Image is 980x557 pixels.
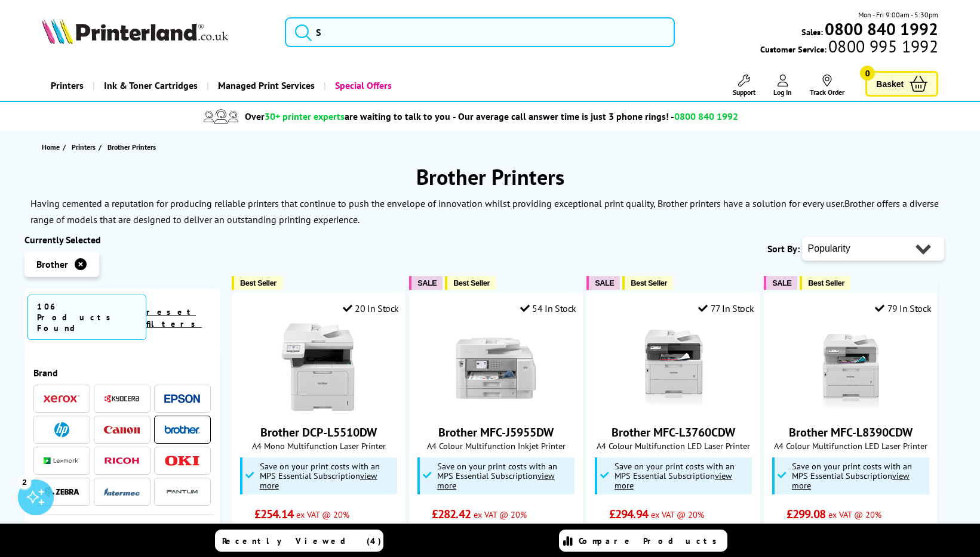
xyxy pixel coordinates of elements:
[93,70,207,101] a: Ink & Toner Cartridges
[146,307,202,329] a: reset filters
[232,276,282,290] button: Best Seller
[238,440,399,451] span: A4 Mono Multifunction Laser Printer
[42,141,63,153] a: Home
[260,470,377,491] u: view more
[104,394,140,403] img: Kyocera
[33,367,211,379] div: Brand
[44,457,79,465] img: Lexmark
[806,403,896,415] a: Brother MFC-L8390CDW
[164,425,200,434] img: Brother
[827,41,938,52] span: 0800 995 1992
[622,276,673,290] button: Best Seller
[875,302,931,314] div: 79 In Stock
[773,75,792,97] a: Log In
[520,302,576,314] div: 54 In Stock
[222,536,382,546] span: Recently Viewed (4)
[595,278,614,287] span: SALE
[631,278,667,287] span: Best Seller
[260,425,377,440] a: Brother DCP-L5510DW
[254,522,293,537] span: £304.97
[787,522,825,537] span: £358.90
[44,395,79,403] img: Xerox
[586,276,620,290] button: SALE
[207,70,324,101] a: Managed Print Services
[42,18,271,47] a: Printerland Logo
[764,276,797,290] button: SALE
[772,278,791,287] span: SALE
[260,460,380,491] span: Save on your print costs with an MPS Essential Subscription
[417,278,437,287] span: SALE
[215,530,383,552] a: Recently Viewed (4)
[164,422,200,437] a: Brother
[474,509,527,520] span: ex VAT @ 20%
[451,403,541,415] a: Brother MFC-J5955DW
[104,457,140,464] img: Ricoh
[823,23,938,35] a: 0800 840 1992
[733,75,755,97] a: Support
[609,506,648,522] span: £294.94
[240,278,277,287] span: Best Seller
[760,41,938,55] span: Customer Service:
[104,422,140,437] a: Canon
[770,440,931,451] span: A4 Colour Multifunction LED Laser Printer
[865,71,938,97] a: Basket 0
[164,391,200,406] a: Epson
[27,295,147,340] span: 106 Products Found
[44,453,79,468] a: Lexmark
[593,440,754,451] span: A4 Colour Multifunction LED Laser Printer
[453,110,738,122] span: - Our average call answer time is just 3 phone rings! -
[615,470,732,491] u: view more
[164,485,200,499] img: Pantum
[54,422,69,437] img: HP
[416,440,576,451] span: A4 Colour Multifunction Inkjet Printer
[767,243,800,255] span: Sort By:
[44,484,79,499] a: Zebra
[36,258,68,270] span: Brother
[324,70,401,101] a: Special Offers
[698,302,754,314] div: 77 In Stock
[164,453,200,468] a: OKI
[104,488,140,496] img: Intermec
[792,460,912,491] span: Save on your print costs with an MPS Essential Subscription
[42,18,228,44] img: Printerland Logo
[104,426,140,434] img: Canon
[104,70,198,101] span: Ink & Toner Cartridges
[72,141,99,153] a: Printers
[629,323,718,413] img: Brother MFC-L3760CDW
[559,530,727,552] a: Compare Products
[808,278,844,287] span: Best Seller
[104,484,140,499] a: Intermec
[437,470,555,491] u: view more
[787,506,825,522] span: £299.08
[343,302,399,314] div: 20 In Stock
[806,323,896,413] img: Brother MFC-L8390CDW
[254,506,293,522] span: £254.14
[409,276,443,290] button: SALE
[24,234,220,246] div: Currently Selected
[651,509,704,520] span: ex VAT @ 20%
[800,276,850,290] button: Best Seller
[72,141,96,153] span: Printers
[453,278,490,287] span: Best Seller
[164,394,200,403] img: Epson
[733,88,755,97] span: Support
[104,453,140,468] a: Ricoh
[579,536,723,546] span: Compare Products
[164,456,200,466] img: OKI
[876,76,904,92] span: Basket
[274,323,364,413] img: Brother DCP-L5510DW
[612,425,735,440] a: Brother MFC-L3760CDW
[451,323,541,413] img: Brother MFC-J5955DW
[432,506,471,522] span: £282.42
[858,9,938,20] span: Mon - Fri 9:00am - 5:30pm
[789,425,913,440] a: Brother MFC-L8390CDW
[44,391,79,406] a: Xerox
[609,522,648,537] span: £353.93
[274,403,364,415] a: Brother DCP-L5510DW
[828,509,881,520] span: ex VAT @ 20%
[629,403,718,415] a: Brother MFC-L3760CDW
[674,110,738,122] span: 0800 840 1992
[810,75,844,97] a: Track Order
[44,422,79,437] a: HP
